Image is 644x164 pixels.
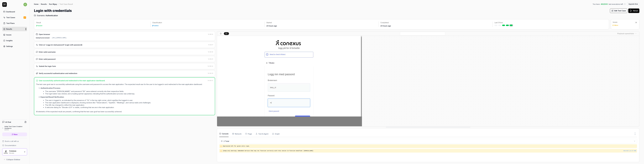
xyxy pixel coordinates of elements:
[153,25,159,26] div: Positive
[45,99,213,101] li: The user is logged in, as indicated by the presence of "OL" in the top right corner, which signif...
[39,33,50,36] div: Open browser
[41,87,61,89] strong: Authentication Process:
[609,3,623,5] span: test executions left
[495,21,605,24] p: Last 5 Runs
[4,150,8,154] img: Conexus Logo
[39,51,56,53] div: Enter valid username
[628,8,639,13] button: Rerun
[601,3,608,5] span: 483 / 500
[45,104,213,106] li: The URL has changed to reflect the main application.
[36,110,213,113] p: All elements of the expected result are present, confirming that the test case goal has been succ...
[2,144,27,147] a: Documentation
[41,3,47,5] a: Results
[613,21,635,23] div: Issues
[36,83,213,86] p: The test case goal was to successfully authenticate using the username and password to access the...
[39,65,56,67] div: Submit the login form
[34,14,58,17] a: Scenario:Authentication
[266,21,377,24] p: Started
[2,15,27,20] a: Test Cases
[14,133,18,136] span: New
[381,21,491,24] p: Completed
[2,148,27,155] button: Conexus LogoConexusElevate
[37,25,42,26] div: Passed
[46,14,58,17] span: Authentication
[5,140,19,142] span: Book a call with us
[39,44,82,46] div: Click on 'Logg inn med passord' (Login with password)
[2,126,27,131] a: Initial Test Case Creation Guidance[DATE]
[2,44,27,49] a: Settings
[219,131,229,137] button: Console
[5,121,11,123] h4: AI Chat
[272,131,280,137] button: Graph
[6,45,13,48] div: Settings
[34,3,38,5] a: Home
[9,150,22,152] div: Conexus
[152,21,263,24] p: Classification
[6,158,20,161] span: Collapse Sidebar
[9,152,22,154] div: Elevate
[223,145,636,147] pre: Deprecated API for given entry type.
[266,25,277,27] time: 23 hours ago
[624,150,636,152] button: esw.min.js:17:498
[2,38,27,43] a: Insights
[208,44,213,46] time: 14:38:17
[6,39,13,42] div: Insights
[256,131,269,137] button: Test & Agent
[2,140,27,142] a: Book a call with us
[2,21,27,25] a: Test Plans
[48,3,48,5] div: /
[617,32,634,35] div: Playback speed:
[2,27,27,31] a: Results
[624,150,636,152] div: esw.min.js : 17 : 498
[58,3,59,5] div: /
[45,106,213,109] li: A welcome dialog for "Elevate v2.0!" is visible, confirming that we are in the main application.
[52,37,67,39] div: [URL][DOMAIN_NAME]
[223,150,636,152] pre: [Snap-ins] Warning: Embedded Service Chat may not function correctly with this native JS function...
[2,33,27,37] a: Issues
[208,51,213,53] time: 14:38:19
[45,101,213,104] li: The main application dashboard is displayed, showing sections like "Observations", "Sparkle", "Me...
[208,65,213,67] time: 14:38:24
[208,72,213,74] time: 14:38:33
[6,16,15,19] div: Test Cases
[39,72,77,75] div: Verify successful authentication and redirection
[208,33,213,35] time: 14:38:14
[208,80,213,81] time: 14:38:47
[232,131,242,137] button: Network
[6,11,15,13] div: Dashboard
[59,3,73,5] div: Test Case Result
[5,129,27,131] div: [DATE]
[2,157,27,162] button: Collapse Sidebar
[39,3,40,5] div: /
[593,3,600,5] span: You have
[5,126,27,129] div: Initial Test Case Creation Guidance
[41,96,64,98] strong: Expected Result Verification:
[6,28,12,30] div: Results
[2,133,27,136] a: New
[39,58,55,60] div: Enter valid password
[45,93,213,95] li: The login button was clicked, and a loading spinner appeared, indicating that the authentication ...
[381,25,391,27] time: 23 hours ago
[23,3,27,6] span: c
[49,3,57,5] a: Run Mgay
[6,34,11,36] div: Issues
[45,90,213,93] li: The username "[PERSON_NAME]" and password "EK" were entered correctly into their respective fields.
[36,14,45,17] span: Scenario:
[208,58,213,60] time: 14:38:21
[614,25,618,26] div: 1 Minor
[36,21,149,24] p: Result
[610,8,627,13] button: Edit Test Case
[2,10,27,14] a: Dashboard
[5,144,16,147] span: Documentation
[627,2,639,6] button: Upgrade Now
[34,8,72,13] h1: Login with credentials
[6,22,15,24] div: Test Plans
[23,2,27,7] button: c
[245,131,252,137] button: Page
[36,37,50,39] div: Default environment
[39,79,105,82] div: User successfully authenticated and redirected to the main application dashboard.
